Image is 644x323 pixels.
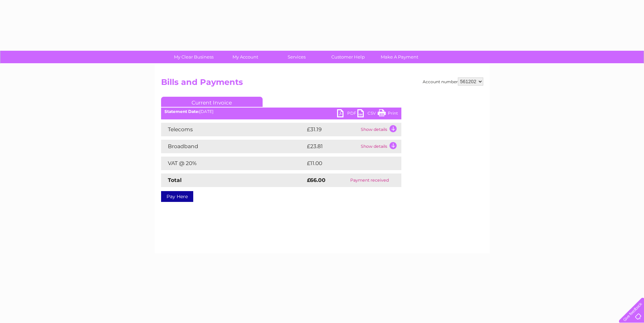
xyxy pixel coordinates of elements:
a: PDF [337,109,357,119]
a: Customer Help [320,51,376,63]
div: Account number [423,77,483,86]
a: Current Invoice [161,97,263,107]
a: Pay Here [161,191,193,202]
a: My Account [217,51,273,63]
a: Make A Payment [372,51,427,63]
td: £23.81 [305,140,359,153]
div: [DATE] [161,109,401,114]
strong: Total [168,177,182,183]
td: £11.00 [305,157,386,170]
td: Telecoms [161,123,305,136]
td: £31.19 [305,123,359,136]
td: Show details [359,123,401,136]
h2: Bills and Payments [161,77,483,90]
td: Broadband [161,140,305,153]
a: My Clear Business [166,51,222,63]
strong: £66.00 [307,177,326,183]
a: CSV [357,109,378,119]
td: Show details [359,140,401,153]
a: Print [378,109,398,119]
td: Payment received [338,174,401,187]
a: Services [269,51,325,63]
td: VAT @ 20% [161,157,305,170]
b: Statement Date: [164,109,199,114]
